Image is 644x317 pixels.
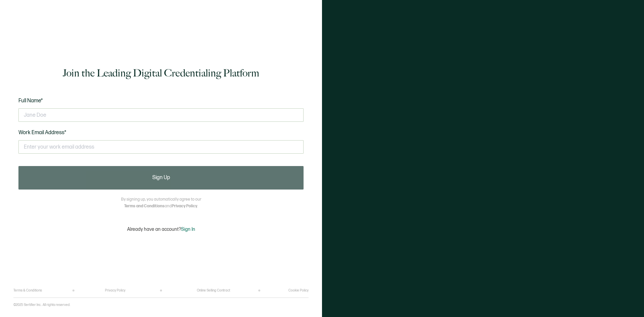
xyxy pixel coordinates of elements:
[63,66,259,80] h1: Join the Leading Digital Credentialing Platform
[124,204,165,209] a: Terms and Conditions
[152,175,170,180] span: Sign Up
[127,226,195,232] p: Already have an account?
[18,140,304,154] input: Enter your work email address
[13,303,70,307] p: ©2025 Sertifier Inc.. All rights reserved.
[181,226,195,232] span: Sign In
[105,288,125,293] a: Privacy Policy
[121,196,201,210] p: By signing up, you automatically agree to our and .
[172,204,197,209] a: Privacy Policy
[18,166,304,190] button: Sign Up
[197,288,230,293] a: Online Selling Contract
[288,288,309,293] a: Cookie Policy
[13,288,42,293] a: Terms & Conditions
[18,129,66,136] span: Work Email Address*
[18,98,43,104] span: Full Name*
[18,108,304,122] input: Jane Doe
